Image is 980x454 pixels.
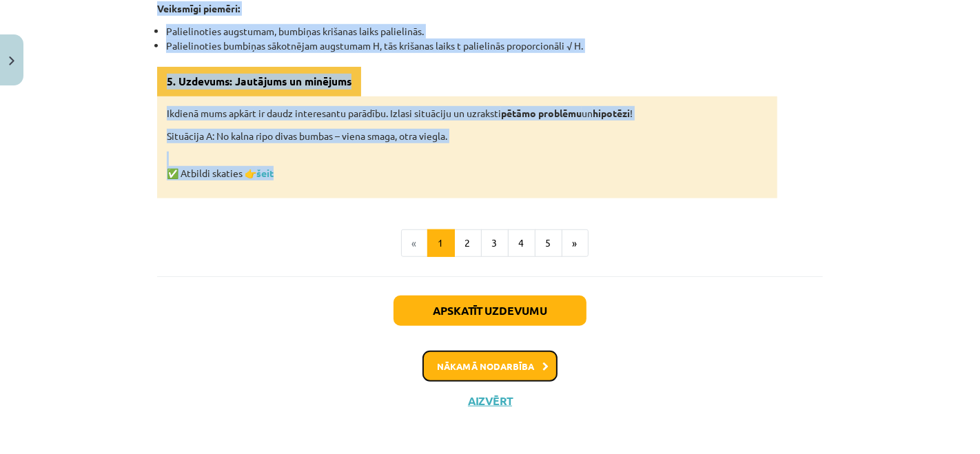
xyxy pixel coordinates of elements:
a: šeit [256,167,274,179]
button: 3 [481,229,509,257]
p: Ikdienā mums apkārt ir daudz interesantu parādību. Izlasi situāciju un uzraksti un ! [167,106,768,121]
strong: pētāmo problēmu [501,107,582,119]
button: 2 [454,229,482,257]
button: 4 [508,229,535,257]
p: ✅ Atbildi skaties 👉 [167,152,768,180]
button: » [562,229,589,257]
p: Situācija A: No kalna ripo divas bumbas – viena smaga, otra viegla. [167,129,768,143]
img: icon-close-lesson-0947bae3869378f0d4975bcd49f059093ad1ed9edebbc8119c70593378902aed.svg [9,56,14,65]
button: 1 [427,229,455,257]
strong: Veiksmīgi piemēri: [157,2,240,14]
button: Apskatīt uzdevumu [394,296,586,326]
button: Nākamā nodarbība [422,351,558,382]
button: Aizvērt [464,394,516,408]
nav: Page navigation example [157,229,823,257]
button: 5 [535,229,562,257]
li: Palielinoties bumbiņas sākotnējam augstumam H, tās krišanas laiks t palielinās proporcionāli √ H. [166,39,823,53]
strong: hipotēzi [593,107,630,119]
div: 5. Uzdevums: Jautājums un minējums [157,67,361,96]
li: Palielinoties augstumam, bumbiņas krišanas laiks palielinās. [166,24,823,39]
